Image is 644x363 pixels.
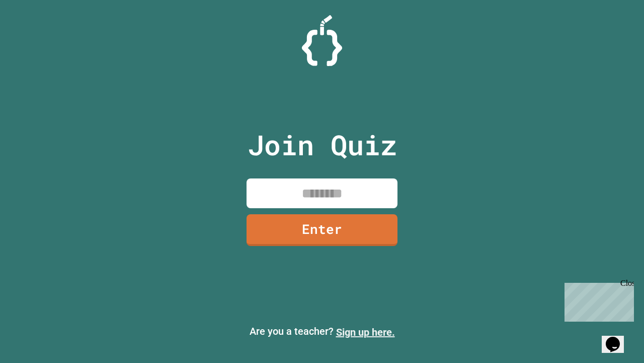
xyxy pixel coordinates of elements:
p: Are you a teacher? [8,324,636,340]
div: Chat with us now!Close [4,4,69,64]
iframe: chat widget [602,323,634,353]
p: Join Quiz [248,124,397,166]
iframe: chat widget [560,279,634,322]
a: Enter [247,214,397,246]
img: Logo.svg [302,15,342,66]
a: Sign up here. [336,326,395,338]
